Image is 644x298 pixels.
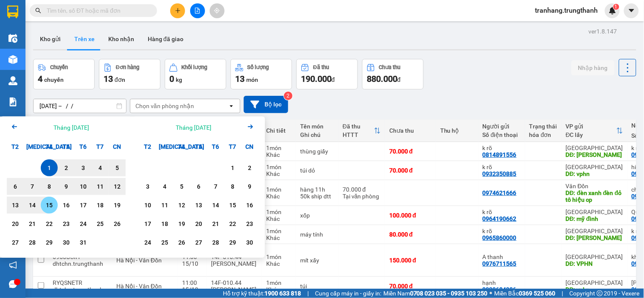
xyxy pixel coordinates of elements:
[139,234,156,251] div: Choose Thứ Hai, tháng 11 24 2025. It's available.
[227,200,239,210] div: 15
[224,138,241,155] div: T7
[44,76,64,83] span: chuyến
[343,186,381,193] div: 70.000 đ
[566,189,623,203] div: DĐ: đèn xanh đèn đỏ tô hiệu cp
[169,74,174,84] span: 0
[139,215,156,232] div: Choose Thứ Hai, tháng 11 17 2025. It's available.
[483,164,521,170] div: k rõ
[9,219,21,229] div: 20
[483,170,517,177] div: 0932350885
[176,200,188,210] div: 12
[115,76,125,83] span: đơn
[562,120,627,142] th: Toggle SortBy
[483,151,517,158] div: 0814891556
[116,257,162,264] span: Hà Nội - Vân Đồn
[176,181,188,192] div: 5
[41,197,58,214] div: Choose Thứ Tư, tháng 10 15 2025. It's available.
[227,219,239,229] div: 22
[483,286,517,293] div: 0339684986
[389,257,432,264] div: 150.000 đ
[266,260,292,267] div: Khác
[193,219,205,229] div: 20
[109,178,126,195] div: Choose Chủ Nhật, tháng 10 12 2025. It's available.
[26,237,38,248] div: 28
[159,181,171,192] div: 4
[165,59,226,89] button: Khối lượng0kg
[176,76,182,83] span: kg
[24,138,41,155] div: [MEDICAL_DATA]
[94,163,106,173] div: 4
[210,3,225,18] button: aim
[301,74,332,84] span: 190.000
[207,138,224,155] div: T6
[566,123,616,130] div: VP gửi
[190,138,207,155] div: T5
[207,178,224,195] div: Choose Thứ Sáu, tháng 11 7 2025. It's available.
[367,74,397,84] span: 880.000
[244,219,256,229] div: 23
[566,253,623,260] div: [GEOGRAPHIC_DATA]
[483,189,517,196] div: 0974621666
[389,148,432,155] div: 70.000 đ
[24,215,41,232] div: Choose Thứ Ba, tháng 10 21 2025. It's available.
[139,138,156,155] div: T2
[440,127,474,134] div: Thu hộ
[8,34,17,43] img: warehouse-icon
[7,234,24,251] div: Choose Thứ Hai, tháng 10 27 2025. It's available.
[75,215,92,232] div: Choose Thứ Sáu, tháng 10 24 2025. It's available.
[389,127,432,134] div: Chưa thu
[628,7,636,14] span: caret-down
[264,290,301,297] strong: 1900 633 818
[566,164,623,170] div: [GEOGRAPHIC_DATA]
[60,200,72,210] div: 16
[182,260,202,267] div: 15/10
[228,103,235,109] svg: open
[58,178,75,195] div: Choose Thứ Năm, tháng 10 9 2025. It's available.
[109,138,126,155] div: CN
[94,181,106,192] div: 11
[566,215,623,222] div: DĐ: mỹ đình
[9,122,20,133] button: Previous month.
[58,138,75,155] div: T5
[224,178,241,195] div: Choose Thứ Bảy, tháng 11 8 2025. It's available.
[41,138,58,155] div: T4
[24,197,41,214] div: Choose Thứ Ba, tháng 10 14 2025. It's available.
[75,197,92,214] div: Choose Thứ Sáu, tháng 10 17 2025. It's available.
[589,27,617,36] div: ver 1.8.147
[266,253,292,260] div: 1 món
[156,178,173,195] div: Choose Thứ Ba, tháng 11 4 2025. It's available.
[193,237,205,248] div: 27
[214,8,220,14] span: aim
[77,219,89,229] div: 24
[176,237,188,248] div: 26
[43,200,55,210] div: 15
[246,76,258,83] span: món
[566,286,623,293] div: DĐ: vphn
[266,286,292,293] div: Khác
[7,197,24,214] div: Choose Thứ Hai, tháng 10 13 2025. It's available.
[8,97,17,106] img: solution-icon
[58,215,75,232] div: Choose Thứ Năm, tháng 10 23 2025. It's available.
[92,159,109,176] div: Choose Thứ Bảy, tháng 10 4 2025. It's available.
[495,289,556,298] span: Miền Bắc
[207,197,224,214] div: Choose Thứ Sáu, tháng 11 14 2025. It's available.
[389,283,432,290] div: 70.000 đ
[139,178,156,195] div: Choose Thứ Hai, tháng 11 3 2025. It's available.
[241,178,258,195] div: Choose Chủ Nhật, tháng 11 9 2025. It's available.
[529,123,557,130] div: Trạng thái
[173,178,190,195] div: Choose Thứ Tư, tháng 11 5 2025. It's available.
[207,234,224,251] div: Choose Thứ Sáu, tháng 11 28 2025. It's available.
[211,260,258,267] div: [PERSON_NAME]
[60,181,72,192] div: 9
[111,163,123,173] div: 5
[227,163,239,173] div: 1
[266,215,292,222] div: Khác
[104,74,113,84] span: 13
[142,200,154,210] div: 10
[53,286,108,293] div: dhtchn.trungthanh
[300,257,334,264] div: mít xấy
[175,8,181,14] span: plus
[53,123,89,132] div: Tháng [DATE]
[300,167,334,174] div: túi dỏ
[490,292,492,295] span: ⚪️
